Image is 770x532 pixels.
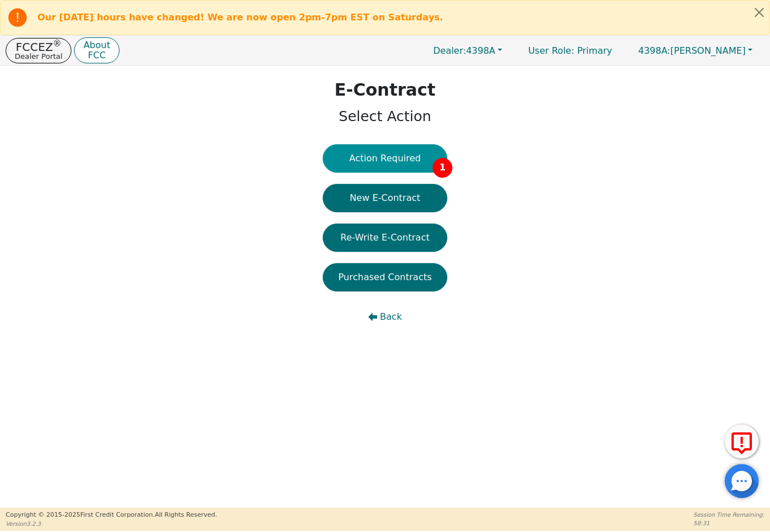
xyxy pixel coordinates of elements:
[528,45,574,56] span: User Role :
[380,310,402,324] span: Back
[433,45,495,56] span: 4398A
[15,53,62,60] p: Dealer Portal
[335,80,435,100] h1: E-Contract
[433,158,452,178] span: 1
[155,511,217,518] span: All Rights Reserved.
[6,510,217,520] p: Copyright © 2015- 2025 First Credit Corporation.
[53,38,62,49] sup: ®
[421,42,514,59] button: Dealer:4398A
[694,510,764,519] p: Session Time Remaining:
[323,263,447,291] button: Purchased Contracts
[626,42,764,59] button: 4398A:[PERSON_NAME]
[6,38,71,63] button: FCCEZ®Dealer Portal
[323,184,447,212] button: New E-Contract
[37,12,443,23] b: Our [DATE] hours have changed! We are now open 2pm-7pm EST on Saturdays.
[6,520,217,528] p: Version 3.2.3
[323,303,447,331] button: Back
[638,45,746,56] span: [PERSON_NAME]
[694,519,764,527] p: 58:31
[638,45,670,56] span: 4398A:
[433,45,466,56] span: Dealer:
[749,1,769,24] button: Close alert
[725,424,759,458] button: Report Error to FCC
[323,144,447,173] button: Action Required1
[517,40,623,62] a: User Role: Primary
[15,41,62,53] p: FCCEZ
[74,37,119,64] button: AboutFCC
[83,51,110,60] p: FCC
[323,224,447,252] button: Re-Write E-Contract
[83,41,110,50] p: About
[335,106,435,127] p: Select Action
[517,40,623,62] p: Primary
